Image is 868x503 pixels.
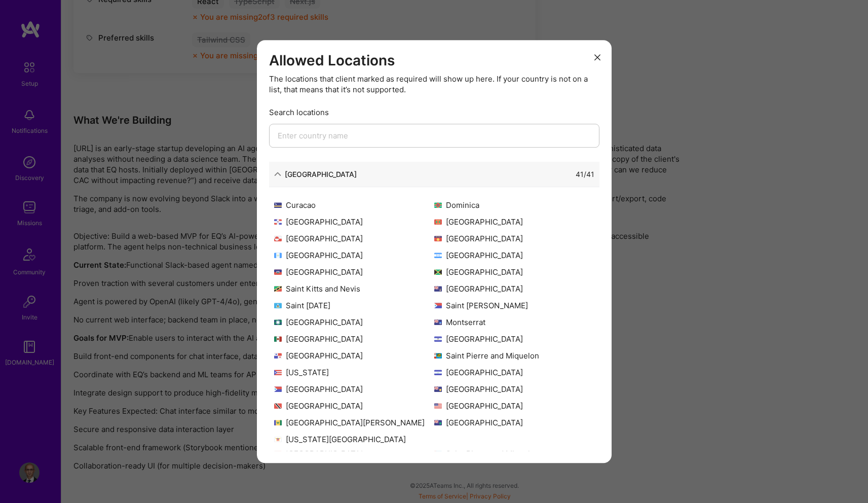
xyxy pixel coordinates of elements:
[274,420,282,425] img: Saint Vincent and the Grenadines
[274,386,282,392] img: Sint Maarten
[274,384,434,394] div: [GEOGRAPHIC_DATA]
[434,202,442,208] img: Dominica
[274,303,282,308] img: Saint Lucia
[434,334,594,344] div: [GEOGRAPHIC_DATA]
[434,250,594,261] div: [GEOGRAPHIC_DATA]
[434,417,594,428] div: [GEOGRAPHIC_DATA]
[274,437,282,442] img: U.S. Virgin Islands
[434,233,594,244] div: [GEOGRAPHIC_DATA]
[274,353,282,358] img: Panama
[274,317,434,328] div: [GEOGRAPHIC_DATA]
[434,269,442,275] img: Jamaica
[274,403,282,409] img: Trinidad and Tobago
[434,336,442,342] img: Nicaragua
[274,434,434,445] div: [US_STATE][GEOGRAPHIC_DATA]
[269,107,599,118] div: Search locations
[274,233,434,244] div: [GEOGRAPHIC_DATA]
[274,200,434,210] div: Curacao
[434,401,594,411] div: [GEOGRAPHIC_DATA]
[434,353,442,358] img: Saint Pierre and Miquelon
[274,401,434,411] div: [GEOGRAPHIC_DATA]
[274,253,282,258] img: Guatemala
[434,319,442,325] img: Montserrat
[434,370,442,375] img: El Salvador
[274,170,281,177] i: icon ArrowDown
[594,54,600,60] i: icon Close
[274,250,434,261] div: [GEOGRAPHIC_DATA]
[434,367,594,378] div: [GEOGRAPHIC_DATA]
[434,386,442,392] img: Turks and Caicos Islands
[576,169,594,179] div: 41 / 41
[434,350,594,361] div: Saint Pierre and Miquelon
[434,217,594,227] div: [GEOGRAPHIC_DATA]
[274,286,282,292] img: Saint Kitts and Nevis
[274,217,434,227] div: [GEOGRAPHIC_DATA]
[434,317,594,328] div: Montserrat
[434,283,594,294] div: [GEOGRAPHIC_DATA]
[274,300,434,311] div: Saint [DATE]
[434,200,594,210] div: Dominica
[274,336,282,342] img: Mexico
[274,334,434,344] div: [GEOGRAPHIC_DATA]
[285,169,357,179] div: [GEOGRAPHIC_DATA]
[434,253,442,258] img: Honduras
[274,319,282,325] img: Martinique
[434,384,594,394] div: [GEOGRAPHIC_DATA]
[269,74,599,95] div: The locations that client marked as required will show up here. If your country is not on a list,...
[434,303,442,308] img: Saint Martin
[434,286,442,292] img: Cayman Islands
[274,350,434,361] div: [GEOGRAPHIC_DATA]
[274,370,282,375] img: Puerto Rico
[434,236,442,241] img: Guadeloupe
[274,269,282,275] img: Haiti
[274,267,434,277] div: [GEOGRAPHIC_DATA]
[434,267,594,277] div: [GEOGRAPHIC_DATA]
[274,367,434,378] div: [US_STATE]
[274,202,282,208] img: Curacao
[274,236,282,241] img: Greenland
[434,403,442,409] img: United States
[434,420,442,425] img: British Virgin Islands
[434,300,594,311] div: Saint [PERSON_NAME]
[434,219,442,225] img: Grenada
[257,40,612,463] div: modal
[269,52,599,69] h3: Allowed Locations
[274,417,434,428] div: [GEOGRAPHIC_DATA][PERSON_NAME]
[274,283,434,294] div: Saint Kitts and Nevis
[269,124,599,148] input: Enter country name
[274,219,282,225] img: Dominican Republic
